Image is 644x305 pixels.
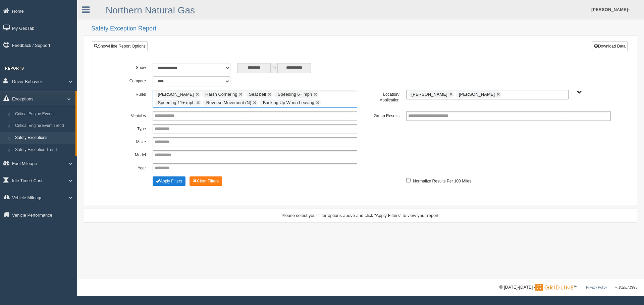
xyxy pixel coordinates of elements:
span: [PERSON_NAME] [158,92,194,97]
button: Download Data [592,41,628,51]
div: © [DATE]-[DATE] - ™ [499,284,637,291]
label: Model [107,150,149,158]
span: Speeding 11+ mph [158,100,195,105]
span: to [271,63,277,73]
div: Please select your filter options above and click "Apply Filters" to view your report. [90,212,631,219]
label: Show [107,63,149,71]
label: Make [107,137,149,145]
label: Location/ Application [361,90,403,103]
span: Harsh Cornering [205,92,237,97]
a: Show/Hide Report Options [92,41,148,51]
a: Privacy Policy [586,286,607,289]
a: Critical Engine Event Trend [12,120,75,132]
span: [PERSON_NAME] [412,92,447,97]
label: Type [107,124,149,132]
span: Speeding 6+ mph [278,92,312,97]
a: Critical Engine Events [12,108,75,120]
span: v. 2025.7.2993 [615,286,637,289]
label: Normalize Results Per 100 Miles [413,176,471,184]
label: Rules [107,90,149,98]
label: Group Results [361,111,403,119]
a: Safety Exceptions [12,132,75,144]
label: Year [107,163,149,171]
button: Change Filter Options [190,176,222,186]
label: Vehicles [107,111,149,119]
label: Compare [107,76,149,84]
h2: Safety Exception Report [91,25,637,32]
span: Backing Up When Leaving [263,100,314,105]
span: Seat belt [249,92,266,97]
a: Safety Exception Trend [12,144,75,156]
span: Reverse Movement (N) [206,100,251,105]
img: Gridline [535,284,573,291]
button: Change Filter Options [153,176,185,186]
span: [PERSON_NAME] [459,92,495,97]
a: Northern Natural Gas [106,5,195,15]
